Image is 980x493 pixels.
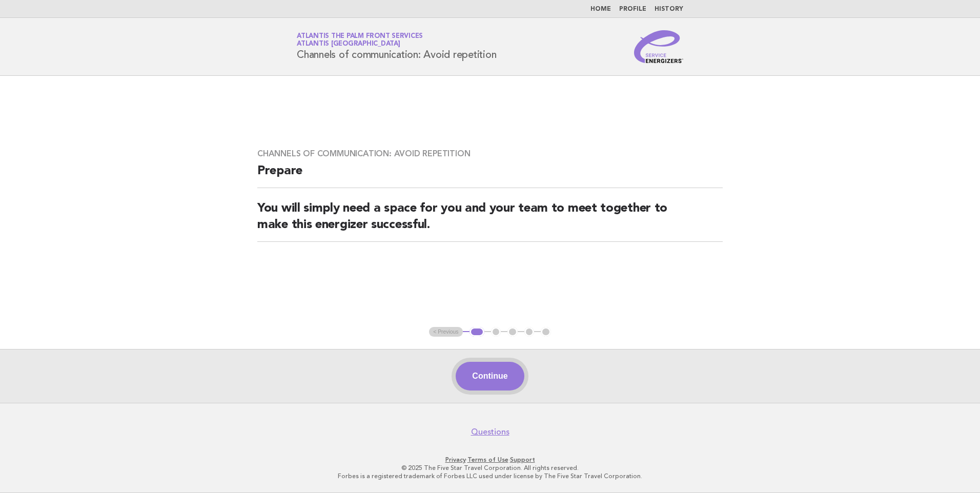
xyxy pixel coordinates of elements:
[471,427,509,437] a: Questions
[176,472,804,480] p: Forbes is a registered trademark of Forbes LLC used under license by The Five Star Travel Corpora...
[297,33,423,47] a: Atlantis The Palm Front ServicesAtlantis [GEOGRAPHIC_DATA]
[510,456,535,463] a: Support
[257,149,723,159] h3: Channels of communication: Avoid repetition
[619,6,646,12] a: Profile
[297,41,400,48] span: Atlantis [GEOGRAPHIC_DATA]
[297,33,496,60] h1: Channels of communication: Avoid repetition
[176,464,804,472] p: © 2025 The Five Star Travel Corporation. All rights reserved.
[456,362,524,391] button: Continue
[257,163,723,188] h2: Prepare
[257,200,723,242] h2: You will simply need a space for you and your team to meet together to make this energizer succes...
[467,456,508,463] a: Terms of Use
[469,327,484,337] button: 1
[634,30,683,63] img: Service Energizers
[445,456,466,463] a: Privacy
[655,6,683,12] a: History
[176,456,804,464] p: · ·
[590,6,611,12] a: Home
